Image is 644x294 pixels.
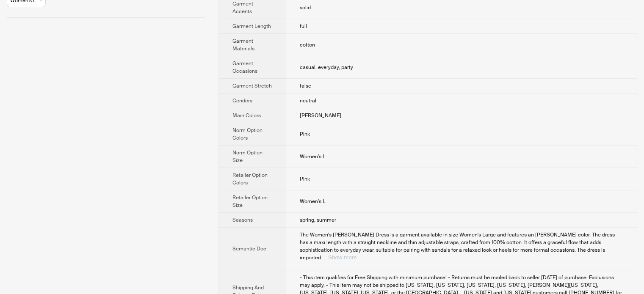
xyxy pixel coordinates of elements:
[300,176,310,182] span: Pink
[232,23,271,30] span: Garment Length
[232,60,257,74] span: Garment Occasions
[232,194,268,209] span: Retailer Option Size
[232,149,263,164] span: Norm Option Size
[300,112,341,119] span: [PERSON_NAME]
[232,82,272,89] span: Garment Stretch
[300,198,326,205] span: Women's L
[232,38,254,52] span: Garment Materials
[232,217,253,223] span: Seasons
[321,254,325,261] span: ...
[300,23,307,30] span: full
[232,0,253,15] span: Garment Accents
[300,153,326,160] span: Women's L
[300,4,311,11] span: solid
[232,97,252,104] span: Genders
[300,217,336,223] span: spring, summer
[300,97,316,104] span: neutral
[300,41,315,48] span: cotton
[300,131,310,137] span: Pink
[300,82,311,89] span: false
[328,254,357,261] button: Expand
[300,231,615,261] span: The Women's [PERSON_NAME] Dress is a garment available in size Women's Large and features an [PER...
[232,245,266,252] span: Semantic Doc
[300,231,623,261] div: The Women's Nigella Maxi Dress is a garment available in size Women's Large and features an olive...
[300,64,353,71] span: casual, everyday, party
[232,172,268,186] span: Retailer Option Colors
[232,112,261,119] span: Main Colors
[232,127,263,141] span: Norm Option Colors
